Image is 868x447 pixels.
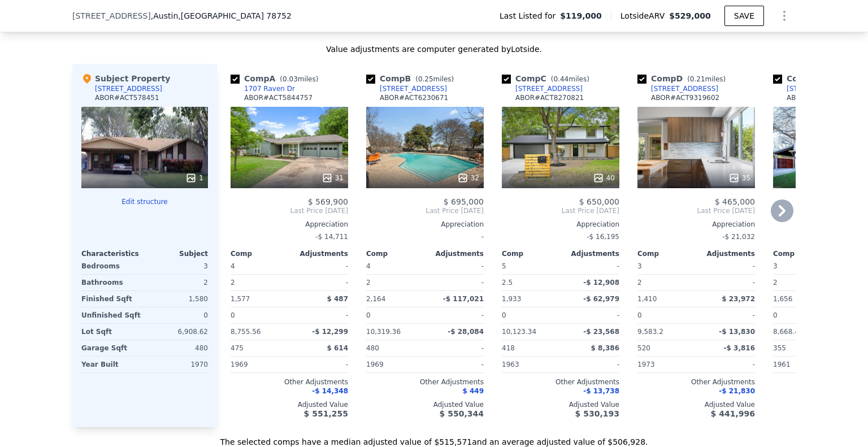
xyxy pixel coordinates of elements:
div: Adjusted Value [502,400,619,409]
span: Last Price [DATE] [366,206,484,215]
div: 1961 [773,357,830,372]
div: Lot Sqft [81,324,142,340]
div: - [427,340,484,356]
div: Bedrooms [81,258,142,274]
span: Last Price [DATE] [637,206,755,215]
div: ABOR # ACT578451 [95,93,159,102]
div: Other Adjustments [637,377,755,387]
span: 8,755.56 [231,328,261,336]
span: $ 8,386 [591,344,619,352]
span: $529,000 [669,11,711,20]
span: 9,583.2 [637,328,663,336]
div: 6,908.62 [147,324,208,340]
div: - [292,258,348,274]
div: - [292,307,348,323]
span: 480 [366,344,379,352]
span: 1,656 [773,295,792,303]
span: 520 [637,344,650,352]
span: $ 650,000 [579,197,619,206]
div: 2 [147,275,208,290]
span: , [GEOGRAPHIC_DATA] 78752 [178,11,292,20]
span: Lotside ARV [620,10,669,21]
div: Comp [773,249,832,258]
div: Comp [502,249,561,258]
span: -$ 23,568 [583,328,619,336]
div: Year Built [81,357,142,372]
span: 475 [231,344,244,352]
div: - [366,229,484,245]
div: Value adjustments are computer generated by Lotside . [72,44,796,55]
span: 4 [366,262,371,270]
div: 1,580 [147,291,208,307]
div: Appreciation [366,220,484,229]
div: [STREET_ADDRESS] [787,84,854,93]
span: Last Price [DATE] [502,206,619,215]
div: 31 [322,172,344,184]
span: -$ 21,830 [719,387,755,395]
div: Comp B [366,73,458,84]
span: 0.44 [553,75,568,83]
div: Adjusted Value [637,400,755,409]
div: 3 [147,258,208,274]
div: ABOR # ACT8270821 [515,93,584,102]
div: 35 [728,172,750,184]
div: Adjustments [561,249,619,258]
span: -$ 3,816 [724,344,755,352]
div: 40 [593,172,615,184]
span: 10,319.36 [366,328,401,336]
span: $ 441,996 [711,409,755,418]
div: Subject [145,249,208,258]
span: -$ 14,711 [315,233,348,241]
div: 1 [185,172,203,184]
div: ABOR # ACT5844757 [244,93,313,102]
div: - [698,258,755,274]
div: Comp [366,249,425,258]
span: $ 487 [327,295,348,303]
span: 1,577 [231,295,250,303]
div: - [563,307,619,323]
span: -$ 13,830 [719,328,755,336]
span: 1,410 [637,295,657,303]
span: 0 [502,311,506,319]
div: Adjusted Value [366,400,484,409]
span: [STREET_ADDRESS] [72,10,151,21]
div: Other Adjustments [502,377,619,387]
div: - [292,357,348,372]
a: [STREET_ADDRESS] [502,84,583,93]
span: 0 [637,311,642,319]
div: Other Adjustments [231,377,348,387]
span: 0 [366,311,371,319]
span: ( miles) [546,75,594,83]
span: $119,000 [560,10,602,21]
span: 0.03 [283,75,298,83]
div: 1970 [147,357,208,372]
span: $ 465,000 [715,197,755,206]
span: 10,123.34 [502,328,536,336]
span: 3 [773,262,778,270]
span: Last Price [DATE] [231,206,348,215]
span: -$ 21,032 [722,233,755,241]
div: ABOR # ACT3144159 [787,93,855,102]
span: Last Listed for [500,10,560,21]
div: Subject Property [81,73,170,84]
div: 1969 [366,357,423,372]
div: 0 [147,307,208,323]
div: Appreciation [502,220,619,229]
div: Adjustments [425,249,484,258]
div: [STREET_ADDRESS] [380,84,447,93]
div: 32 [457,172,479,184]
div: 2 [773,275,830,290]
span: -$ 62,979 [583,295,619,303]
a: [STREET_ADDRESS] [637,84,718,93]
span: $ 550,344 [440,409,484,418]
span: $ 695,000 [444,197,484,206]
span: $ 530,193 [575,409,619,418]
span: ( miles) [683,75,730,83]
span: 0.25 [418,75,433,83]
div: 2 [366,275,423,290]
div: Adjusted Value [231,400,348,409]
span: $ 23,972 [722,295,755,303]
div: Comp E [773,73,865,84]
span: $ 449 [462,387,484,395]
a: [STREET_ADDRESS] [773,84,854,93]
